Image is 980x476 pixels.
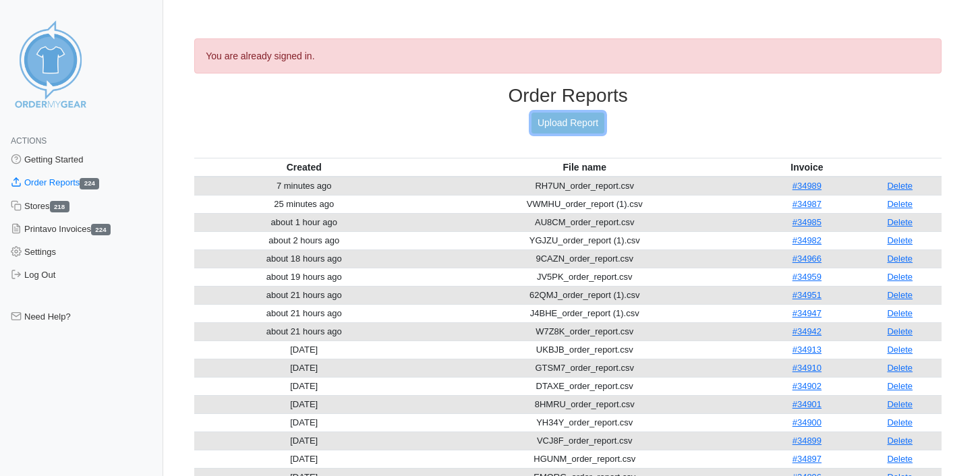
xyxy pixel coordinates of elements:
[413,249,755,268] td: 9CAZN_order_report.csv
[194,177,413,196] td: 7 minutes ago
[792,290,822,300] a: #34951
[792,454,822,464] a: #34897
[194,286,413,304] td: about 21 hours ago
[194,268,413,286] td: about 19 hours ago
[413,268,755,286] td: JV5PK_order_report.csv
[194,231,413,249] td: about 2 hours ago
[887,308,913,318] a: Delete
[413,322,755,340] td: W7Z8K_order_report.csv
[413,340,755,359] td: UKBJB_order_report.csv
[887,417,913,427] a: Delete
[887,381,913,391] a: Delete
[887,272,913,282] a: Delete
[413,158,755,177] th: File name
[792,345,822,355] a: #34913
[887,181,913,191] a: Delete
[194,450,413,468] td: [DATE]
[792,235,822,245] a: #34982
[413,377,755,395] td: DTAXE_order_report.csv
[887,345,913,355] a: Delete
[194,304,413,322] td: about 21 hours ago
[792,181,822,191] a: #34989
[531,113,604,133] a: Upload Report
[887,217,913,227] a: Delete
[887,454,913,464] a: Delete
[792,417,822,427] a: #34900
[194,38,942,73] div: You are already signed in.
[194,84,942,107] h3: Order Reports
[887,254,913,264] a: Delete
[887,436,913,446] a: Delete
[413,450,755,468] td: HGUNM_order_report.csv
[80,178,99,189] span: 224
[413,286,755,304] td: 62QMJ_order_report (1).csv
[887,399,913,409] a: Delete
[194,395,413,413] td: [DATE]
[792,399,822,409] a: #34901
[792,363,822,373] a: #34910
[413,177,755,196] td: RH7UN_order_report.csv
[11,136,47,146] span: Actions
[887,326,913,336] a: Delete
[792,308,822,318] a: #34947
[194,432,413,450] td: [DATE]
[194,340,413,359] td: [DATE]
[413,213,755,231] td: AU8CM_order_report.csv
[413,413,755,432] td: YH34Y_order_report.csv
[50,201,69,212] span: 218
[413,195,755,213] td: VWMHU_order_report (1).csv
[887,199,913,209] a: Delete
[792,436,822,446] a: #34899
[194,213,413,231] td: about 1 hour ago
[755,158,858,177] th: Invoice
[194,249,413,268] td: about 18 hours ago
[413,395,755,413] td: 8HMRU_order_report.csv
[792,272,822,282] a: #34959
[91,224,111,235] span: 224
[194,322,413,340] td: about 21 hours ago
[194,195,413,213] td: 25 minutes ago
[792,217,822,227] a: #34985
[413,231,755,249] td: YGJZU_order_report (1).csv
[792,326,822,336] a: #34942
[887,363,913,373] a: Delete
[887,290,913,300] a: Delete
[413,304,755,322] td: J4BHE_order_report (1).csv
[413,432,755,450] td: VCJ8F_order_report.csv
[194,158,413,177] th: Created
[194,413,413,432] td: [DATE]
[792,199,822,209] a: #34987
[792,381,822,391] a: #34902
[792,254,822,264] a: #34966
[194,359,413,377] td: [DATE]
[887,235,913,245] a: Delete
[194,377,413,395] td: [DATE]
[413,359,755,377] td: GTSM7_order_report.csv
